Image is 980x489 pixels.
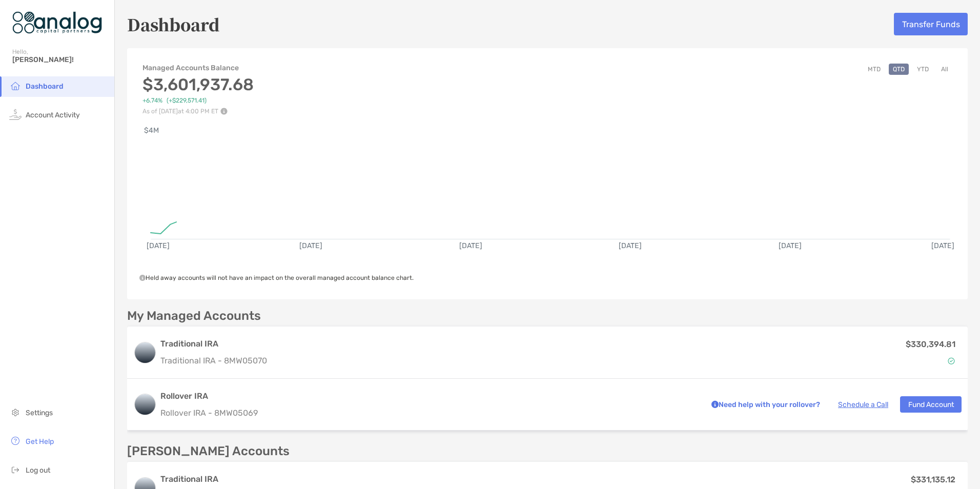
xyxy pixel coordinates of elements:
[167,97,207,105] span: ( +$229,571.41 )
[900,396,962,413] button: Fund Account
[459,241,482,250] text: [DATE]
[26,111,80,119] span: Account Activity
[12,55,108,64] span: [PERSON_NAME]!
[142,75,254,94] h3: $3,601,937.68
[9,108,22,120] img: activity icon
[26,82,64,91] span: Dashboard
[9,406,22,418] img: settings icon
[142,97,162,105] span: +6.74%
[894,13,968,35] button: Transfer Funds
[619,241,642,250] text: [DATE]
[838,400,888,409] a: Schedule a Call
[906,338,955,351] p: $330,394.81
[147,241,170,250] text: [DATE]
[160,338,267,350] h3: Traditional IRA
[931,241,954,250] text: [DATE]
[160,406,697,419] p: Rollover IRA - 8MW05069
[135,342,155,363] img: logo account
[948,357,955,364] img: Account Status icon
[160,354,267,367] p: Traditional IRA - 8MW05070
[160,390,697,402] h3: Rollover IRA
[299,241,322,250] text: [DATE]
[779,241,802,250] text: [DATE]
[135,394,155,415] img: logo account
[220,108,228,115] img: Performance Info
[26,466,50,475] span: Log out
[889,64,909,75] button: QTD
[160,473,267,485] h3: Traditional IRA
[127,12,220,36] h5: Dashboard
[26,409,53,417] span: Settings
[144,126,159,135] text: $4M
[864,64,885,75] button: MTD
[26,437,54,446] span: Get Help
[709,398,820,411] p: Need help with your rollover?
[127,310,261,322] p: My Managed Accounts
[142,108,254,115] p: As of [DATE] at 4:00 PM ET
[139,274,414,281] span: Held away accounts will not have an impact on the overall managed account balance chart.
[913,64,933,75] button: YTD
[911,473,955,486] p: $331,135.12
[9,435,22,447] img: get-help icon
[9,79,22,92] img: household icon
[12,4,102,41] img: Zoe Logo
[127,445,290,458] p: [PERSON_NAME] Accounts
[142,64,254,72] h4: Managed Accounts Balance
[9,463,22,476] img: logout icon
[937,64,952,75] button: All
